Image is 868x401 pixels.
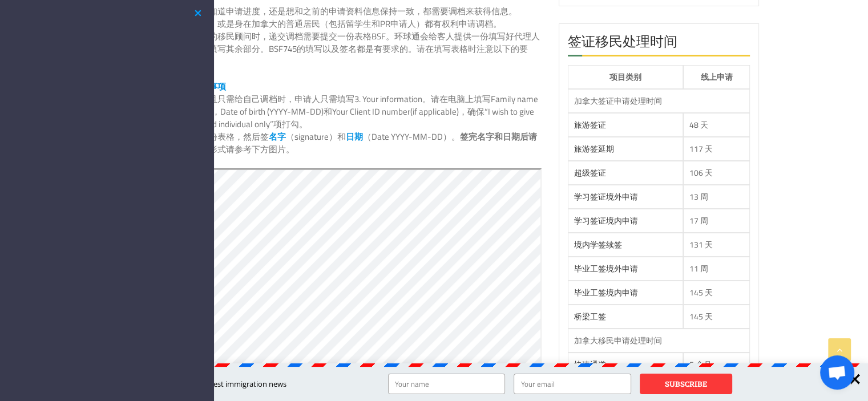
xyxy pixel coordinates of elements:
[123,93,542,131] p: 当申请人是成年人，并且只需给自己调档时，申请人只需填写3. Your information。请在电脑上填写Family name (surname)，Given name，Date of bi...
[123,18,542,30] p: 加拿大公民、永久居民、或是身在加拿大的普通居民（包括留学生和PR申请人）都有权利申请调档。
[123,128,537,157] strong: 签完名字和日期后请扫描一份给我们。
[683,65,750,89] th: 线上申请
[574,261,638,276] a: 毕业工签境外申请
[683,137,750,161] td: 117 天
[683,113,750,137] td: 48 天
[683,209,750,233] td: 17 周
[123,30,542,68] p: 当调档需要委托加拿大的移民顾问时，递交调档需要提交一份表格BSF。环球通会给客人提供一份填写好代理人信息的表格，客人需要填写其余部分。BSF745的填写以及签名都是有要求的。请在填写表格时注意以...
[828,338,851,361] a: Go to Top
[574,285,638,300] a: 毕业工签境内申请
[574,309,606,324] a: 桥梁工签
[574,165,606,180] a: 超级签证
[514,374,631,394] input: Your email
[574,95,744,107] div: 加拿大签证申请处理时间
[574,118,606,132] a: 旅游签证
[574,141,614,156] a: 旅游签延期
[574,357,606,372] a: 快速通道
[574,237,622,252] a: 境内学签续签
[683,305,750,329] td: 145 天
[568,33,750,56] h2: 签证移民处理时间
[123,78,226,95] strong: 单人调档填表签名注意事项
[683,257,750,281] td: 11 周
[683,281,750,305] td: 145 天
[346,128,363,145] strong: 日期
[665,379,707,389] strong: SUBSCRIBE
[568,65,683,89] th: 项目类别
[683,353,750,376] td: 5 个月
[123,131,542,156] p: 填写完毕请打印出来这份表格，然后签 （signature）和 （Date YYYY-MM-DD）。 具体形式请参考下方图片。
[123,5,542,18] p: 不管是被拒签，还是想知道申请进度，还是想和之前的申请资料信息保持一致，都需要调档来获得信息。
[388,374,506,394] input: Your name
[683,161,750,185] td: 106 天
[683,233,750,257] td: 131 天
[683,185,750,209] td: 13 周
[820,355,854,390] div: 开放式聊天
[574,213,638,228] a: 学习签证境内申请
[269,128,286,145] span: 名字
[574,335,744,346] div: 加拿大移民申请处理时间
[574,189,638,204] a: 学习签证境外申请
